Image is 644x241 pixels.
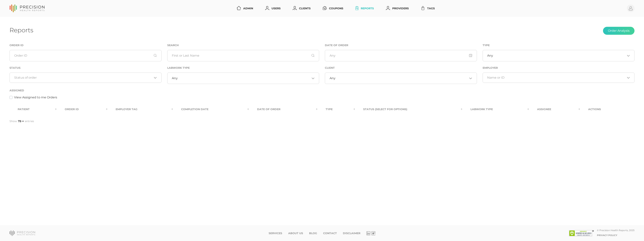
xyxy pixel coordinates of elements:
span: Any [330,76,335,80]
th: Status (Select for Options) [355,105,462,114]
img: SSL site seal - click to verify [569,230,594,236]
input: Search for option [487,76,625,80]
th: Order ID [57,105,107,114]
label: Employer [483,66,498,70]
a: Coupons [321,5,345,12]
label: Assigned [9,89,24,92]
button: Order Analysis [603,27,635,35]
input: Any [325,50,477,61]
th: Labwork Type [462,105,529,114]
input: Search for option [493,54,625,58]
a: About Us [288,232,303,235]
a: Users [264,5,282,12]
th: Completion Date [173,105,249,114]
input: First or Last Name [167,50,319,61]
label: Type [483,44,490,47]
label: View Assigned to me Orders [14,95,57,100]
th: Date Of Order [249,105,317,114]
a: Tags [419,5,436,12]
input: Search for option [178,76,310,80]
th: Assignee [529,105,580,114]
th: Actions [580,105,635,114]
a: Blog [309,232,317,235]
input: Order ID [9,50,162,61]
label: Show entries [9,119,34,123]
a: Reports [354,5,375,12]
div: Search for option [9,73,162,83]
label: Client [325,66,335,70]
label: Status [9,66,21,70]
span: Any [487,54,493,58]
div: © Precision Health Reports, 2025 [597,229,635,232]
th: Patient [9,105,57,114]
a: Privacy Policy [597,234,617,237]
label: Date of Order [325,44,348,47]
th: Employer Tag [107,105,173,114]
input: Search for option [335,76,468,80]
a: Services [269,232,282,235]
div: Search for option [325,73,477,84]
select: Showentries [17,119,24,123]
a: Providers [384,5,410,12]
label: Search [167,44,179,47]
div: Search for option [167,73,319,84]
a: Disclaimer [343,232,360,235]
a: Admin [235,5,255,12]
th: Type [317,105,355,114]
a: Contact [323,232,337,235]
span: Any [172,76,178,80]
a: Clients [291,5,312,12]
label: Order ID [9,44,24,47]
div: Search for option [483,50,635,61]
h1: Reports [9,26,33,34]
input: Search for option [14,76,152,80]
div: Search for option [483,73,635,83]
label: Labwork Type [167,66,190,70]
